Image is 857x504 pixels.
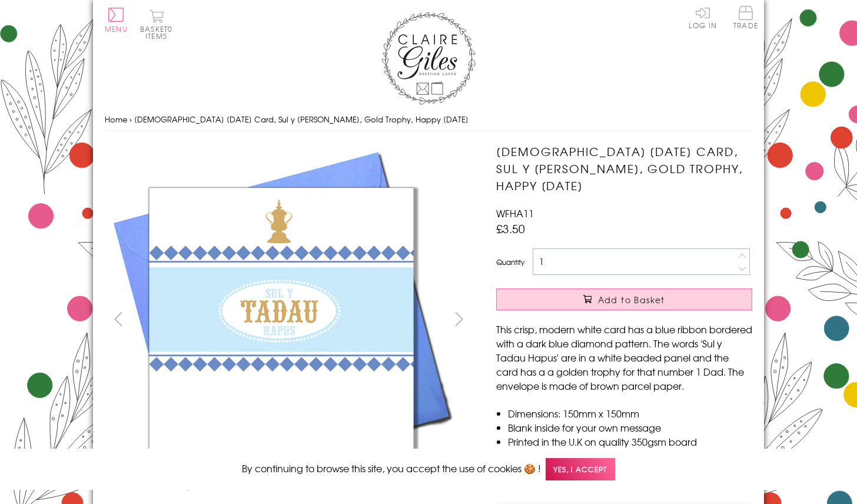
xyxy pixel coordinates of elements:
span: › [129,114,132,125]
p: This crisp, modern white card has a blue ribbon bordered with a dark blue diamond pattern. The wo... [496,322,752,393]
button: Basket0 items [140,9,172,39]
img: Claire Giles Greetings Cards [381,12,476,105]
span: WFHA11 [496,206,534,220]
span: Add to Basket [598,294,665,306]
img: Welsh Father's Day Card, Sul y Tadau Hapus, Gold Trophy, Happy Father's Day [105,143,458,496]
span: Yes, I accept [546,458,615,481]
span: £3.50 [496,220,525,237]
li: Dimensions: 150mm x 150mm [508,406,752,420]
a: Log In [689,6,717,29]
button: prev [105,306,131,332]
h1: [DEMOGRAPHIC_DATA] [DATE] Card, Sul y [PERSON_NAME], Gold Trophy, Happy [DATE] [496,143,752,194]
button: Menu [105,8,128,32]
li: Printed in the U.K on quality 350gsm board [508,435,752,449]
nav: breadcrumbs [105,108,752,132]
span: [DEMOGRAPHIC_DATA] [DATE] Card, Sul y [PERSON_NAME], Gold Trophy, Happy [DATE] [134,114,469,125]
button: Add to Basket [496,289,752,310]
span: Menu [105,24,128,34]
a: Home [105,114,127,125]
label: Quantity [496,257,524,267]
span: Trade [733,6,758,29]
a: Trade [733,6,758,31]
span: 0 items [145,24,172,41]
button: next [446,306,473,332]
li: Blank inside for your own message [508,420,752,435]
